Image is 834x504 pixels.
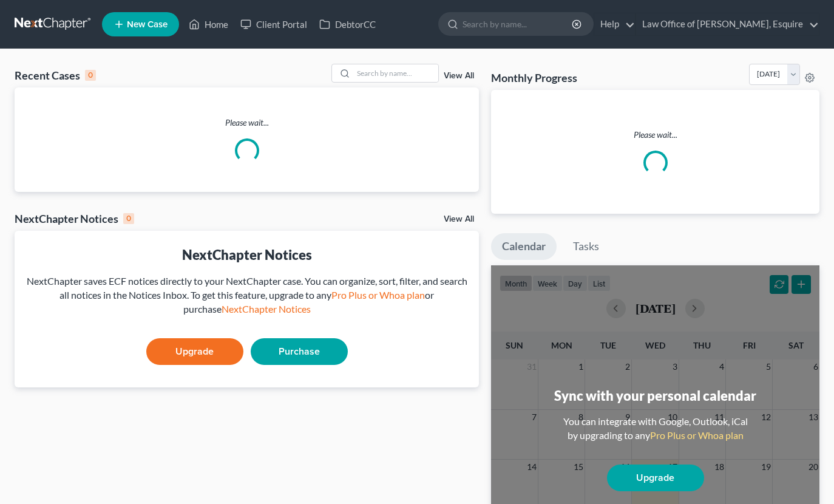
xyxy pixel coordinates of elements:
[15,117,479,129] p: Please wait...
[463,13,574,35] input: Search by name...
[444,72,474,80] a: View All
[650,429,744,441] a: Pro Plus or Whoa plan
[24,274,469,316] div: NextChapter saves ECF notices directly to your NextChapter case. You can organize, sort, filter, ...
[554,386,756,405] div: Sync with your personal calendar
[607,465,704,491] a: Upgrade
[353,64,438,82] input: Search by name...
[127,20,168,29] span: New Case
[558,415,753,443] div: You can integrate with Google, Outlook, iCal by upgrading to any
[594,13,635,35] a: Help
[562,233,610,260] a: Tasks
[251,338,348,365] a: Purchase
[313,13,382,35] a: DebtorCC
[183,13,234,35] a: Home
[123,213,134,224] div: 0
[491,70,577,85] h3: Monthly Progress
[491,233,557,260] a: Calendar
[234,13,313,35] a: Client Portal
[444,215,474,223] a: View All
[146,338,243,365] a: Upgrade
[15,68,96,83] div: Recent Cases
[24,245,469,264] div: NextChapter Notices
[85,70,96,81] div: 0
[15,211,134,226] div: NextChapter Notices
[501,129,810,141] p: Please wait...
[331,289,425,301] a: Pro Plus or Whoa plan
[222,303,311,315] a: NextChapter Notices
[636,13,819,35] a: Law Office of [PERSON_NAME], Esquire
